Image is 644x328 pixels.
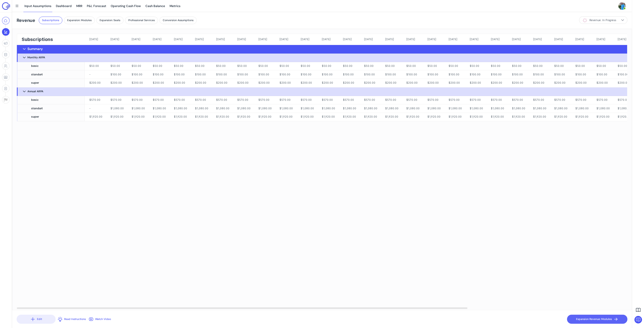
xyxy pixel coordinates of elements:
[233,104,254,113] td: $1,080.00
[444,104,465,113] td: $1,080.00
[381,79,402,87] td: $200.00
[613,34,634,45] th: [DATE]
[359,113,381,121] td: $1,920.00
[529,104,550,113] td: $1,080.00
[85,79,106,87] td: $200.00
[592,113,613,121] td: $1,920.00
[17,17,35,24] h2: Revenue
[423,96,444,105] td: $570.00
[338,62,359,71] td: $50.00
[17,79,85,87] td: super
[359,79,381,87] td: $200.00
[169,79,190,87] td: $200.00
[359,62,381,71] td: $50.00
[402,113,423,121] td: $1,920.00
[233,34,254,45] th: [DATE]
[486,96,507,105] td: $570.00
[190,34,212,45] th: [DATE]
[64,17,95,24] button: Expansion: Modules
[190,104,212,113] td: $1,080.00
[233,62,254,71] td: $50.00
[613,62,634,71] td: $50.00
[423,79,444,87] td: $200.00
[89,317,94,322] img: bulb icon
[85,34,106,45] th: [DATE]
[423,104,444,113] td: $1,080.00
[571,96,592,105] td: $570.00
[27,89,43,94] p: Annual ARPA
[402,62,423,71] td: $50.00
[85,113,106,121] td: $1,920.00
[465,34,486,45] th: [DATE]
[592,79,613,87] td: $200.00
[381,34,402,45] th: [DATE]
[275,79,296,87] td: $200.00
[127,79,148,87] td: $200.00
[254,70,275,79] td: $100.00
[127,104,148,113] td: $1,080.00
[589,19,601,22] span: Revenue
[233,79,254,87] td: $200.00
[317,34,338,45] th: [DATE]
[127,34,148,45] th: [DATE]
[618,18,624,22] div: dropdown trigger
[148,96,169,105] td: $570.00
[381,113,402,121] td: $1,920.00
[17,70,85,79] td: standart
[338,113,359,121] td: $1,920.00
[381,96,402,105] td: $570.00
[275,104,296,113] td: $1,080.00
[338,70,359,79] td: $100.00
[58,317,63,322] img: bulb icon
[592,96,613,105] td: $570.00
[465,113,486,121] td: $1,920.00
[169,96,190,105] td: $570.00
[27,55,45,60] p: Monthly ARPA
[592,70,613,79] td: $100.00
[317,70,338,79] td: $100.00
[169,34,190,45] th: [DATE]
[148,79,169,87] td: $200.00
[296,62,317,71] td: $50.00
[275,70,296,79] td: $100.00
[571,70,592,79] td: $100.00
[359,96,381,105] td: $570.00
[317,62,338,71] td: $50.00
[550,96,571,105] td: $570.00
[106,104,127,113] td: $1,080.00
[169,62,190,71] td: $50.00
[613,113,634,121] td: $1,920.00
[125,17,158,24] button: Professional Services
[106,96,127,105] td: $570.00
[254,113,275,121] td: $1,920.00
[169,113,190,121] td: $1,920.00
[571,34,592,45] th: [DATE]
[423,70,444,79] td: $100.00
[486,34,507,45] th: [DATE]
[23,46,117,52] div: Summary
[465,70,486,79] td: $100.00
[567,315,627,324] button: Expansion Revenue: Modules
[507,104,529,113] td: $1,080.00
[444,34,465,45] th: [DATE]
[592,62,613,71] td: $50.00
[296,79,317,87] td: $200.00
[2,2,10,10] img: Adlega Logo
[148,34,169,45] th: [DATE]
[507,79,529,87] td: $200.00
[359,34,381,45] th: [DATE]
[85,104,106,113] td: -
[169,70,190,79] td: $100.00
[85,62,106,71] td: $50.00
[486,104,507,113] td: $1,080.00
[148,104,169,113] td: $1,080.00
[444,79,465,87] td: $200.00
[17,113,85,121] td: super
[233,113,254,121] td: $1,920.00
[507,96,529,105] td: $570.00
[254,96,275,105] td: $570.00
[317,79,338,87] td: $200.00
[148,70,169,79] td: $100.00
[233,96,254,105] td: $570.00
[550,113,571,121] td: $1,920.00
